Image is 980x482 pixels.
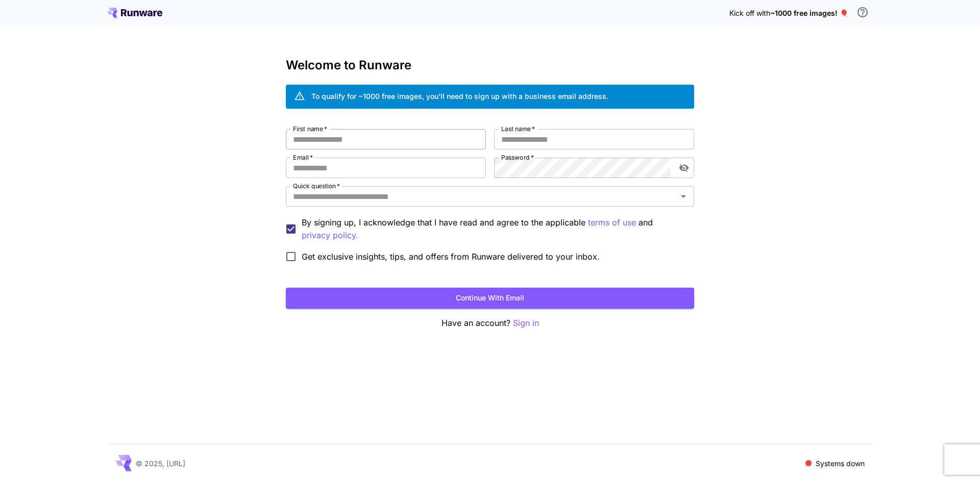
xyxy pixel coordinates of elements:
button: By signing up, I acknowledge that I have read and agree to the applicable and privacy policy. [588,216,636,229]
button: Open [676,189,691,204]
p: Have an account? [286,317,694,329]
label: Email [293,153,313,162]
button: By signing up, I acknowledge that I have read and agree to the applicable terms of use and [302,229,358,242]
h3: Welcome to Runware [286,58,694,72]
label: Password [501,153,534,162]
p: By signing up, I acknowledge that I have read and agree to the applicable and [302,216,686,242]
button: Continue with email [286,288,694,309]
span: Get exclusive insights, tips, and offers from Runware delivered to your inbox. [302,250,600,263]
span: ~1000 free images! 🎈 [770,9,848,17]
p: terms of use [588,216,636,229]
label: Quick question [293,182,340,190]
label: First name [293,124,327,133]
span: Kick off with [729,9,770,17]
p: privacy policy. [302,229,358,242]
button: In order to qualify for free credit, you need to sign up with a business email address and click ... [852,2,873,22]
button: toggle password visibility [675,159,693,177]
p: Systems down [816,458,865,469]
label: Last name [501,124,535,133]
p: © 2025, [URL] [136,458,185,469]
button: Sign in [513,317,539,329]
div: To qualify for ~1000 free images, you’ll need to sign up with a business email address. [311,91,608,102]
